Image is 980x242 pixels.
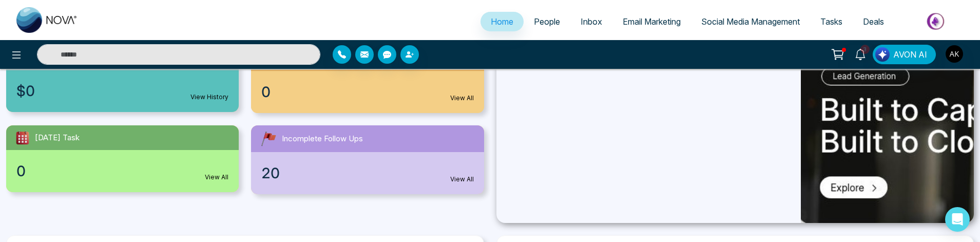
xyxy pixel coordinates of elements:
[450,94,474,103] a: View All
[853,12,894,31] a: Deals
[820,16,842,27] span: Tasks
[481,12,524,31] a: Home
[245,43,490,113] a: New Leads0View All
[35,132,80,144] span: [DATE] Task
[875,47,890,62] img: Lead Flow
[873,45,936,64] button: AVON AI
[899,10,974,33] img: Market-place.gif
[261,81,271,103] span: 0
[945,207,970,232] div: Open Intercom Messenger
[190,92,228,102] a: View History
[534,16,560,27] span: People
[946,45,963,63] img: User Avatar
[810,12,853,31] a: Tasks
[205,173,228,182] a: View All
[282,133,363,145] span: Incomplete Follow Ups
[863,16,884,27] span: Deals
[261,162,280,184] span: 20
[701,16,800,27] span: Social Media Management
[623,16,681,27] span: Email Marketing
[570,12,612,31] a: Inbox
[848,45,873,63] a: 3
[581,16,602,27] span: Inbox
[524,12,570,31] a: People
[450,175,474,184] a: View All
[16,7,78,33] img: Nova CRM Logo
[14,129,31,146] img: todayTask.svg
[893,48,927,61] span: AVON AI
[691,12,810,31] a: Social Media Management
[491,16,513,27] span: Home
[612,12,691,31] a: Email Marketing
[16,160,26,182] span: 0
[259,129,278,148] img: followUps.svg
[245,125,490,194] a: Incomplete Follow Ups20View All
[860,45,870,54] span: 3
[16,80,35,102] span: $0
